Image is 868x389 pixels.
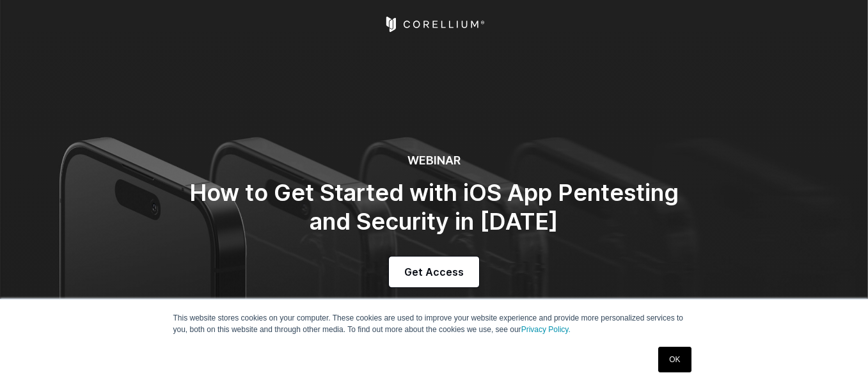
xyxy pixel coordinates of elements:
[389,257,479,287] a: Get Access
[658,347,691,372] a: OK
[521,325,571,334] a: Privacy Policy.
[173,312,695,335] p: This website stores cookies on your computer. These cookies are used to improve your website expe...
[178,154,690,168] h6: WEBINAR
[178,179,690,236] h2: How to Get Started with iOS App Pentesting and Security in [DATE]
[383,17,485,32] a: Corellium Home
[404,264,464,280] span: Get Access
